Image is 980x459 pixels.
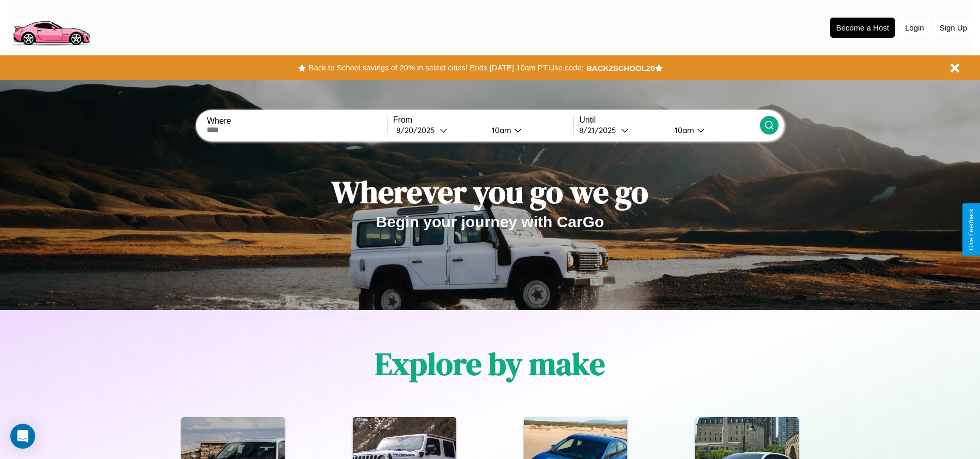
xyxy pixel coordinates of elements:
[484,125,574,136] button: 10am
[306,61,586,75] button: Back to School savings of 20% in select cities! Ends [DATE] 10am PT.Use code:
[670,125,697,135] div: 10am
[830,18,895,38] button: Become a Host
[666,125,760,136] button: 10am
[393,125,484,136] button: 8/20/2025
[900,18,929,37] button: Login
[579,115,759,125] label: Until
[393,115,573,125] label: From
[10,424,35,449] div: Open Intercom Messenger
[579,125,621,135] div: 8 / 21 / 2025
[396,125,440,135] div: 8 / 20 / 2025
[586,64,655,72] b: BACK2SCHOOL20
[207,116,387,126] label: Where
[375,343,605,385] h1: Explore by make
[968,209,975,250] div: Give Feedback
[487,125,514,135] div: 10am
[8,5,95,48] img: logo
[935,18,972,37] button: Sign Up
